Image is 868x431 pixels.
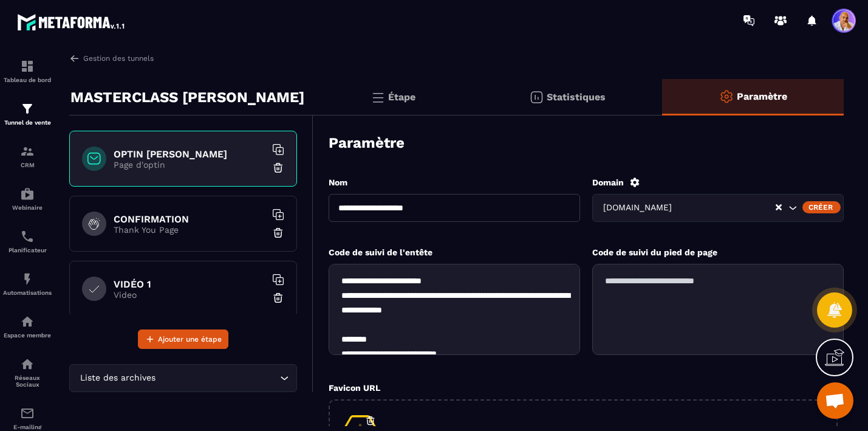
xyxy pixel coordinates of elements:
img: scheduler [20,229,35,244]
img: automations [20,187,35,201]
button: Clear Selected [776,203,782,212]
p: Statistiques [547,91,606,103]
input: Search for option [158,371,277,385]
a: formationformationCRM [3,135,52,178]
label: Domain [592,178,624,187]
p: Réseaux Sociaux [3,374,52,388]
div: Search for option [69,364,297,392]
div: Créer [802,201,841,213]
p: Webinaire [3,204,52,211]
img: logo [17,11,126,33]
img: setting-o.ffaa8168.svg [719,89,734,104]
img: automations [20,314,35,329]
div: Search for option [592,194,844,222]
input: Search for option [674,201,774,215]
a: social-networksocial-networkRéseaux Sociaux [3,348,52,397]
span: Liste des archives [77,371,158,385]
a: formationformationTableau de bord [3,50,52,92]
button: Ajouter une étape [138,329,228,349]
img: formation [20,59,35,74]
img: automations [20,272,35,286]
a: formationformationTunnel de vente [3,92,52,135]
img: formation [20,102,35,116]
img: formation [20,144,35,159]
h6: OPTIN [PERSON_NAME] [114,148,265,160]
img: trash [272,227,284,239]
a: automationsautomationsEspace membre [3,305,52,348]
p: Thank You Page [114,225,265,235]
h6: CONFIRMATION [114,213,265,225]
p: Video [114,290,265,300]
p: Tableau de bord [3,77,52,83]
img: social-network [20,357,35,371]
span: [DOMAIN_NAME] [600,201,674,215]
img: email [20,406,35,421]
p: Planificateur [3,247,52,253]
p: MASTERCLASS [PERSON_NAME] [70,85,304,109]
h3: Paramètre [329,134,405,151]
a: Ouvrir le chat [817,382,853,419]
img: trash [272,162,284,174]
p: Tunnel de vente [3,119,52,126]
p: E-mailing [3,424,52,430]
img: arrow [69,53,80,64]
p: Automatisations [3,289,52,296]
p: Page d'optin [114,160,265,170]
label: Code de suivi du pied de page [592,247,717,257]
p: Espace membre [3,332,52,339]
a: automationsautomationsAutomatisations [3,263,52,305]
h6: VIDÉO 1 [114,278,265,290]
p: Étape [388,91,415,103]
label: Code de suivi de l'entête [329,247,432,257]
img: trash [272,292,284,304]
img: stats.20deebd0.svg [529,90,544,105]
a: automationsautomationsWebinaire [3,178,52,220]
label: Nom [329,178,347,187]
img: bars.0d591741.svg [371,90,385,105]
p: CRM [3,162,52,168]
p: Paramètre [737,91,787,102]
span: Ajouter une étape [158,333,222,345]
label: Favicon URL [329,383,380,393]
a: schedulerschedulerPlanificateur [3,220,52,263]
a: Gestion des tunnels [69,53,154,64]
